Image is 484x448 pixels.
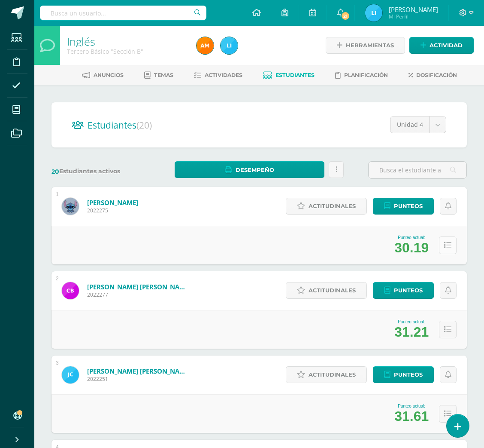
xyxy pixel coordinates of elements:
img: 4d1fc23c32a708f8a010a661c9976c08.png [62,282,79,299]
a: Dosificación [408,68,457,82]
img: f8560f84be0fb137d49a2f9323ee8a27.png [221,37,238,54]
a: [PERSON_NAME] [87,198,138,207]
div: Punteo actual: [394,319,429,324]
a: Temas [144,68,173,82]
a: Unidad 4 [390,117,446,133]
span: Actitudinales [309,282,356,298]
a: Actividad [409,37,474,54]
span: Actividades [205,72,242,78]
span: Estudiantes [275,72,315,78]
div: 1 [56,191,59,197]
div: 31.21 [394,324,429,340]
span: Actitudinales [309,367,356,383]
span: 2022251 [87,375,190,383]
div: 3 [56,360,59,366]
label: Estudiantes activos [51,167,150,175]
a: Anuncios [82,68,124,82]
a: [PERSON_NAME] [PERSON_NAME] [87,282,190,291]
a: Herramientas [326,37,405,54]
a: Planificación [335,68,388,82]
span: Punteos [394,198,423,214]
span: 20 [51,168,59,175]
a: Punteos [373,366,434,383]
span: Punteos [394,282,423,298]
div: 30.19 [394,240,429,256]
img: 6531f5a821a31dce21a4353d98a8f1e5.png [197,37,214,54]
span: 21 [341,11,350,21]
span: [PERSON_NAME] [389,5,438,14]
div: 31.61 [394,408,429,424]
span: (20) [136,119,152,131]
span: Anuncios [94,72,124,78]
span: Dosificación [416,72,457,78]
span: 2022275 [87,207,138,214]
input: Busca un usuario... [40,6,206,20]
span: Herramientas [346,37,394,53]
input: Busca el estudiante aquí... [369,162,466,178]
div: Tercero Básico 'Sección B' [67,47,186,55]
a: Actitudinales [286,198,367,215]
span: Planificación [344,72,388,78]
span: Actitudinales [309,198,356,214]
h1: Inglés [67,35,186,47]
span: Punteos [394,367,423,383]
span: Mi Perfil [389,13,438,20]
span: 2022277 [87,291,190,298]
a: Punteos [373,282,434,299]
a: [PERSON_NAME] [PERSON_NAME] [87,367,190,375]
img: f7ba8c2c368dc9c93a01a5370b0a4f60.png [62,198,79,215]
span: Desempeño [236,162,274,178]
a: Actividades [194,68,242,82]
div: Punteo actual: [394,235,429,240]
a: Actitudinales [286,282,367,299]
span: Estudiantes [88,119,152,131]
img: f8560f84be0fb137d49a2f9323ee8a27.png [365,4,382,21]
span: Actividad [430,37,463,53]
img: b04db724345b5b1f26548e5ab53c3c0a.png [62,366,79,384]
span: Unidad 4 [397,117,423,133]
a: Inglés [67,34,95,49]
a: Actitudinales [286,366,367,383]
div: 2 [56,276,59,282]
a: Estudiantes [263,68,315,82]
a: Desempeño [175,161,324,178]
div: Punteo actual: [394,404,429,408]
span: Temas [154,72,173,78]
a: Punteos [373,198,434,215]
